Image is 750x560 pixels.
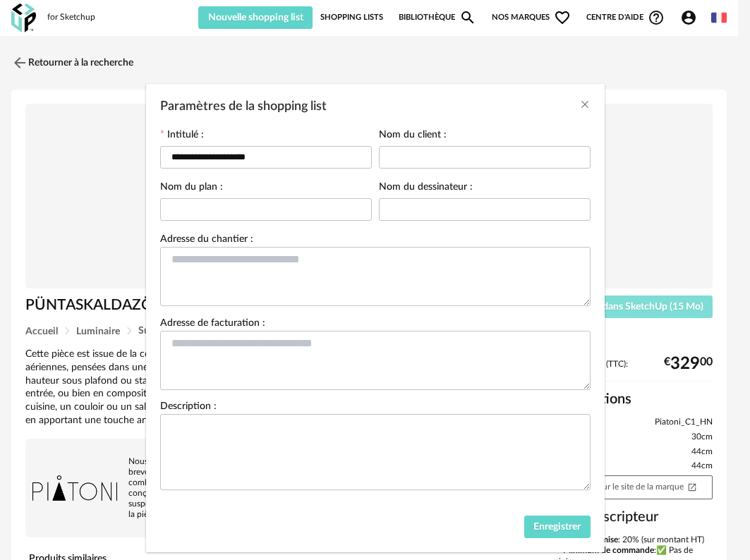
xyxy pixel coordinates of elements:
[160,100,327,113] span: Paramètres de la shopping list
[379,182,473,195] label: Nom du dessinateur :
[379,130,447,142] label: Nom du client :
[160,318,265,331] label: Adresse de facturation :
[160,182,223,195] label: Nom du plan :
[533,522,581,532] span: Enregistrer
[160,234,253,247] label: Adresse du chantier :
[160,130,204,142] label: Intitulé :
[146,84,605,552] div: Paramètres de la shopping list
[524,516,591,538] button: Enregistrer
[160,401,217,414] label: Description :
[579,98,591,113] button: Close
